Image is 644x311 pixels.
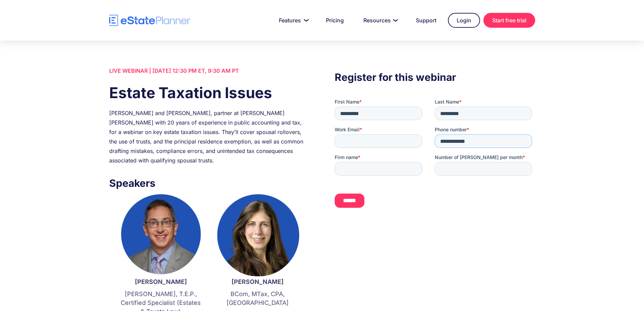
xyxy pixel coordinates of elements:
[355,14,404,27] a: Resources
[109,15,190,26] a: home
[408,14,445,27] a: Support
[109,66,309,75] div: LIVE WEBINAR | [DATE] 12:30 PM ET, 9:30 AM PT
[448,13,480,28] a: Login
[135,278,187,285] strong: [PERSON_NAME]
[335,98,535,214] iframe: Form 0
[232,278,284,285] strong: [PERSON_NAME]
[483,13,535,28] a: Start free trial
[109,175,309,191] h3: Speakers
[109,108,309,165] div: [PERSON_NAME] and [PERSON_NAME], partner at [PERSON_NAME] [PERSON_NAME] with 20 years of experien...
[318,14,352,27] a: Pricing
[335,69,535,85] h3: Register for this webinar
[271,14,314,27] a: Features
[109,82,309,103] h1: Estate Taxation Issues
[216,290,299,307] p: BCom, MTax, CPA, [GEOGRAPHIC_DATA]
